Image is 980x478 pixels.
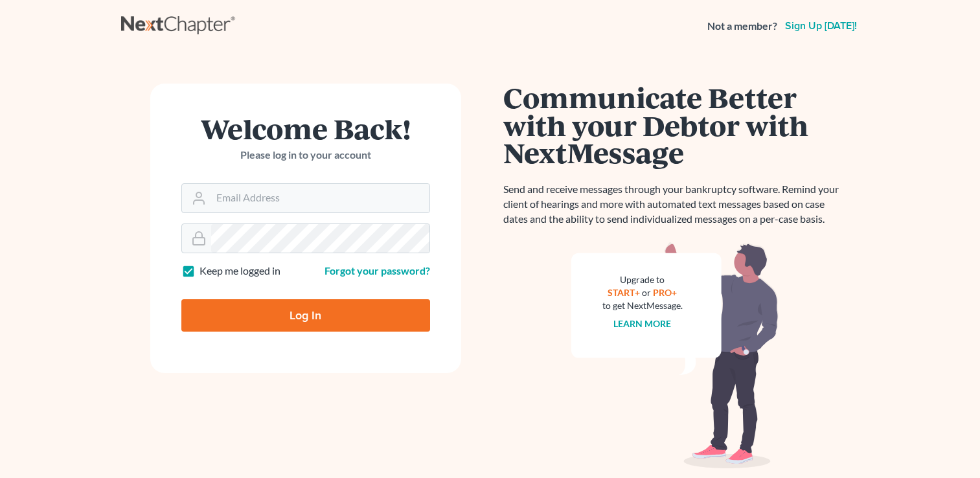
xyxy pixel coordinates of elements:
[782,21,860,31] a: Sign up [DATE]!
[571,242,779,469] img: nextmessage_bg-59042aed3d76b12b5cd301f8e5b87938c9018125f34e5fa2b7a6b67550977c72.svg
[642,287,651,298] span: or
[707,19,777,34] strong: Not a member?
[211,184,429,212] input: Email Address
[503,182,847,227] p: Send and receive messages through your bankruptcy software. Remind your client of hearings and mo...
[653,287,677,298] a: PRO+
[503,84,847,166] h1: Communicate Better with your Debtor with NextMessage
[181,115,430,142] h1: Welcome Back!
[608,287,640,298] a: START+
[181,299,430,332] input: Log In
[602,299,683,312] div: to get NextMessage.
[181,148,430,163] p: Please log in to your account
[199,264,280,279] label: Keep me logged in
[602,273,683,286] div: Upgrade to
[325,264,430,277] a: Forgot your password?
[613,318,671,329] a: Learn more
